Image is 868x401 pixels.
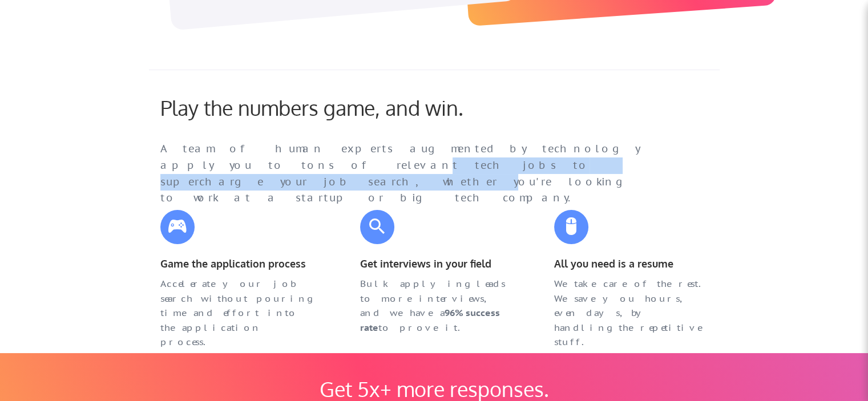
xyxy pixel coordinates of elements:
div: Bulk applying leads to more interviews, and we have a to prove it. [360,277,514,335]
div: A team of human experts augmented by technology apply you to tons of relevant tech jobs to superc... [160,141,663,206]
div: Get interviews in your field [360,256,514,272]
div: Accelerate your job search without pouring time and effort into the application process. [160,277,314,350]
div: Game the application process [160,256,314,272]
strong: 96% success rate [360,307,502,333]
div: All you need is a resume [554,256,708,272]
div: Play the numbers game, and win. [160,95,514,120]
div: Get 5x+ more responses. [309,376,560,401]
div: We take care of the rest. We save you hours, even days, by handling the repetitive stuff. [554,277,708,350]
